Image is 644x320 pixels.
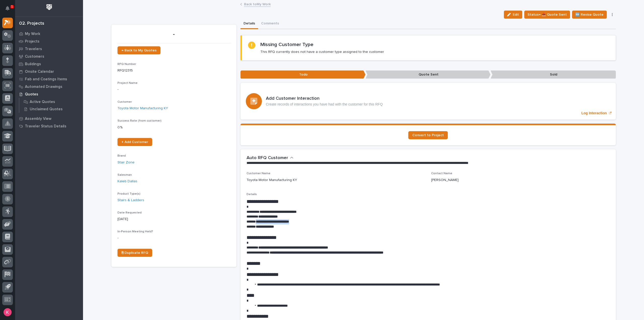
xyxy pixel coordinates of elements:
span: Success Rate (from customer) [117,119,162,122]
a: Travelers [15,45,83,53]
span: Brand [117,154,126,157]
span: Project Name [117,82,138,85]
p: - [117,31,230,38]
span: ← Back to My Quotes [122,49,156,52]
p: Sold [491,70,616,79]
a: Traveler Status Details [15,122,83,130]
span: Edit [513,12,519,17]
p: RFQ12315 [117,68,230,73]
span: Customer [117,100,132,103]
a: Unclaimed Quotes [19,105,83,113]
a: Back toMy Work [244,1,271,7]
p: Fab and Coatings Items [25,77,67,82]
div: 02. Projects [19,21,44,26]
span: RFQ Number [117,63,136,66]
p: Todo [240,70,366,79]
a: Convert to Project [408,131,448,139]
a: Kaleb Dallas [117,179,137,184]
h2: Auto RFQ Customer [247,155,288,161]
a: + Add Customer [117,138,152,146]
p: Toyota Motor Manufacturing KY [247,177,297,183]
p: Travelers [25,47,42,51]
button: Details [240,19,258,29]
a: Customers [15,53,83,60]
p: Buildings [25,62,41,66]
p: Quotes [25,92,38,97]
p: Active Quotes [30,100,55,104]
a: My Work [15,30,83,38]
a: Automated Drawings [15,83,83,90]
a: Assembly View [15,115,83,122]
span: 🆕 Revise Quote [575,12,603,18]
button: Comments [258,19,282,29]
a: Active Quotes [19,98,83,105]
h3: Add Customer Interaction [266,96,383,101]
button: 🆕 Revise Quote [572,11,607,19]
p: - [117,87,230,92]
span: Convert to Project [412,133,444,137]
p: Customers [25,54,44,59]
p: Quote Sent [366,70,491,79]
span: Product Type(s) [117,192,140,195]
h2: Missing Customer Type [260,42,313,48]
span: Salesman [117,173,132,176]
p: [PERSON_NAME] [431,177,459,183]
span: Contact Name [431,172,452,175]
span: Details [247,193,257,196]
p: 1 [11,5,13,8]
a: Onsite Calendar [15,68,83,75]
a: Projects [15,38,83,45]
p: My Work [25,32,40,36]
a: Log Interaction [240,83,616,120]
p: Assembly View [25,117,51,121]
span: + Add Customer [122,140,148,144]
span: In-Person Meeting Held? [117,230,153,233]
a: ← Back to My Quotes [117,46,160,54]
p: [DATE] [117,217,230,222]
button: Auto RFQ Customer [247,155,294,161]
p: Automated Drawings [25,85,62,89]
button: Notifications [2,3,13,14]
a: Quotes [15,90,83,98]
a: ⎘ Duplicate RFQ [117,249,152,257]
p: Projects [25,39,39,44]
div: Notifications1 [6,6,13,14]
a: Buildings [15,60,83,68]
span: Date Requested [117,211,142,214]
button: Status→ 📤 Quote Sent [524,11,570,19]
span: Status→ 📤 Quote Sent [528,12,567,18]
p: Onsite Calendar [25,69,54,74]
img: Workspace Logo [45,3,54,12]
p: Create records of interactions you have had with the customer for this RFQ [266,102,383,106]
a: Stairs & Ladders [117,198,144,203]
span: ⎘ Duplicate RFQ [122,251,148,255]
p: - [117,235,230,241]
p: Log Interaction [581,111,607,115]
a: Toyota Motor Manufacturing KY [117,106,168,111]
p: Unclaimed Quotes [30,107,63,112]
a: Stair Zone [117,160,135,165]
p: This RFQ currently does not have a customer type assigned to the customer [260,50,384,54]
p: Traveler Status Details [25,124,66,129]
p: 0 % [117,125,230,130]
span: Customer Name [247,172,270,175]
a: Fab and Coatings Items [15,75,83,83]
button: Edit [504,11,522,19]
button: users-avatar [2,307,13,317]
